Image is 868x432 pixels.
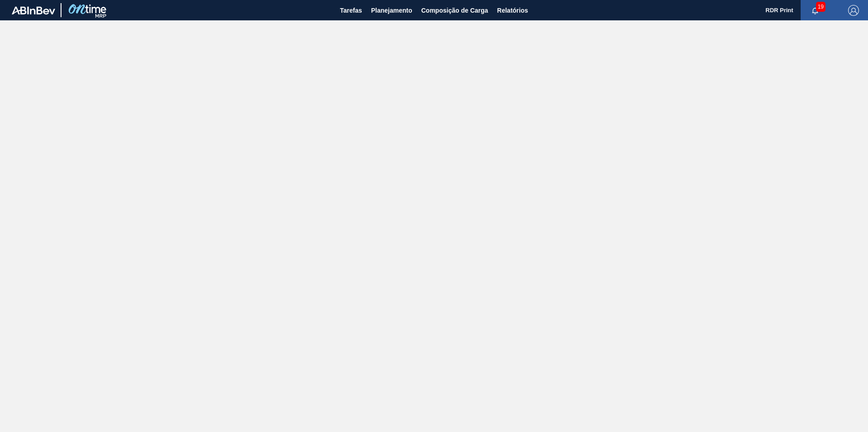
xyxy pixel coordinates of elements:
span: 19 [816,2,826,12]
span: Composição de Carga [421,5,488,16]
img: Logout [848,5,859,16]
span: Tarefas [340,5,362,16]
span: Relatórios [497,5,528,16]
span: Planejamento [371,5,412,16]
button: Notificações [801,4,830,17]
img: TNhmsLtSVTkK8tSr43FrP2fwEKptu5GPRR3wAAAABJRU5ErkJggg== [12,6,55,14]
